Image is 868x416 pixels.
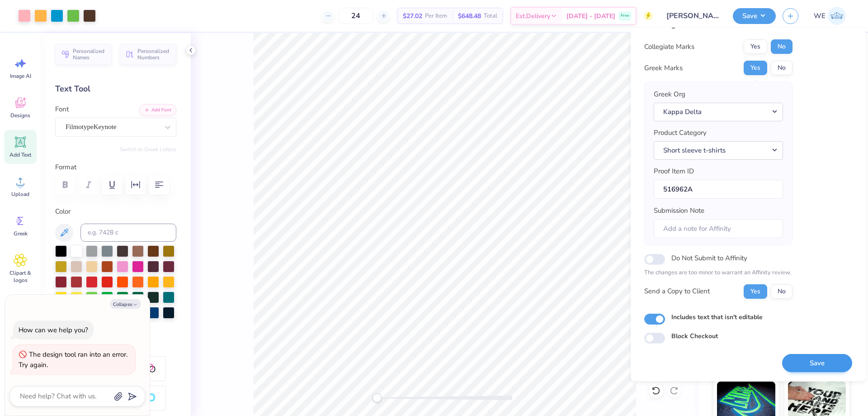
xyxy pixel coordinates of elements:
span: WE [814,11,826,21]
input: e.g. 7428 c [80,224,176,242]
button: Kappa Delta [654,103,783,121]
a: WE [810,7,850,25]
label: Color [55,206,176,217]
span: Personalized Names [73,48,106,61]
label: Format [55,162,176,172]
label: Do Not Submit to Affinity [671,252,747,264]
button: Yes [744,284,767,299]
span: $27.02 [403,11,422,21]
label: Block Checkout [671,331,718,341]
span: Personalized Numbers [137,48,171,61]
button: Personalized Numbers [120,44,176,65]
button: No [771,284,793,299]
p: The changes are too minor to warrant an Affinity review. [644,268,793,277]
label: Submission Note [654,206,704,216]
label: Greek Org [654,89,685,100]
span: Total [484,11,497,21]
button: Save [782,354,852,373]
button: Personalized Names [55,44,112,65]
div: Send a Copy to Client [644,286,710,296]
div: Greek Marks [644,63,683,73]
span: Add Text [9,151,31,158]
div: Collegiate Marks [644,42,694,52]
button: Switch to Greek Letters [120,146,176,153]
span: Est. Delivery [516,11,550,21]
div: How can we help you? [19,325,88,335]
button: Yes [744,39,767,54]
button: No [771,61,793,75]
span: Greek [14,230,28,237]
button: Short sleeve t-shirts [654,141,783,160]
span: Per Item [425,11,447,21]
button: Save [733,8,776,24]
div: The design tool ran into an error. Try again. [19,350,127,369]
span: Image AI [10,72,31,80]
input: Untitled Design [660,7,726,25]
img: Werrine Empeynado [828,7,846,25]
label: Font [55,104,69,115]
span: Designs [10,112,30,119]
button: Collapse [110,299,141,309]
label: Includes text that isn't editable [671,312,763,322]
input: – – [338,8,373,24]
span: [DATE] - [DATE] [566,11,615,21]
input: Add a note for Affinity [654,219,783,239]
span: Free [621,13,629,19]
span: Upload [11,191,29,198]
div: Accessibility label [373,393,382,402]
button: No [771,39,793,54]
button: Yes [744,61,767,75]
span: Clipart & logos [5,269,35,284]
span: $648.48 [458,11,481,21]
div: Text Tool [55,83,176,95]
label: Proof Item ID [654,166,694,177]
button: Add Font [139,104,176,116]
label: Product Category [654,128,707,138]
